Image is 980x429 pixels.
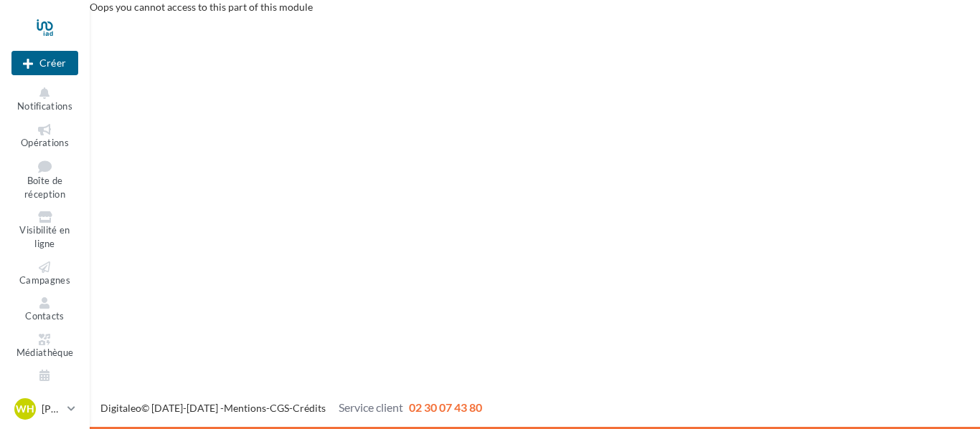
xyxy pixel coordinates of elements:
a: Opérations [11,121,78,152]
a: CGS [270,402,289,414]
span: Campagnes [19,274,70,286]
a: Crédits [293,402,326,414]
a: Médiathèque [11,331,78,362]
a: Calendrier [11,367,78,397]
span: Médiathèque [17,347,74,358]
span: Oops you cannot access to this part of this module [90,1,313,13]
button: Créer [11,51,78,75]
span: Notifications [17,100,72,112]
span: Service client [339,400,403,414]
a: Contacts [11,294,78,325]
span: 02 30 07 43 80 [409,400,482,414]
a: Mentions [224,402,266,414]
span: Contacts [25,310,65,322]
a: Digitaleo [100,402,141,414]
span: WH [16,402,34,416]
span: Calendrier [22,382,67,394]
a: Visibilité en ligne [11,208,78,252]
div: Nouvelle campagne [11,51,78,75]
a: WH [PERSON_NAME] [11,395,78,423]
span: Opérations [21,137,69,148]
button: Notifications [11,85,78,115]
span: Boîte de réception [24,175,65,201]
p: [PERSON_NAME] [42,402,62,416]
span: © [DATE]-[DATE] - - - [100,402,482,414]
a: Boîte de réception [11,157,78,203]
span: Visibilité en ligne [19,225,70,250]
a: Campagnes [11,259,78,289]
